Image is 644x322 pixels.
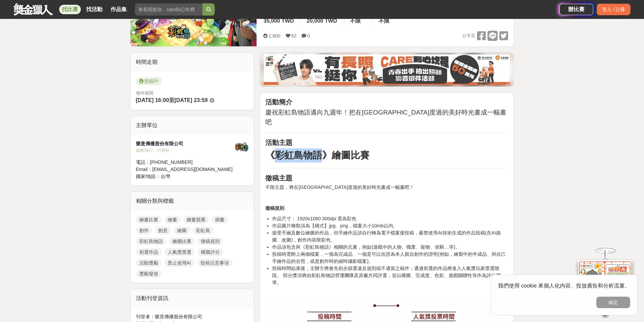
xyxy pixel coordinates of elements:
a: 彩虹島 [193,226,214,234]
span: 國家/地區： [136,174,161,179]
div: 樂意傳播股份有限公司 [136,140,235,147]
div: 時間走期 [130,53,254,72]
li: 投稿時需附上兩個檔案，一個為完成品、一個是可以佐證為本人親自創作的證明(例如，繪製中的半成品、與自己手繪作品的合照，或是創作時的縮時攝影檔案)。 [272,251,508,265]
span: 慶祝彩虹島物語邁向九週年！把在[GEOGRAPHIC_DATA]度過的美好時光畫成一幅畫吧 [265,109,506,126]
div: 相關分類與標籤 [130,192,254,210]
span: 至 [169,97,174,103]
div: 活動刊登資訊 [130,289,254,308]
a: 繪圖比賽 [169,237,195,245]
span: 台灣 [161,174,170,179]
span: [DATE] 16:00 [136,97,169,103]
span: 35,000 TWD [263,18,294,24]
a: 獎勵發放 [136,270,162,278]
span: 0 [307,33,310,39]
a: 作品集 [108,5,129,14]
strong: 活動簡介 [265,98,292,106]
img: 35ad34ac-3361-4bcf-919e-8d747461931d.jpg [264,54,510,85]
li: 作品圖片種類須為【橫式】jpg、png，檔案大小10mb以內。 [272,222,508,229]
a: 找活動 [84,5,105,14]
a: 繪畫競賽 [183,216,209,224]
strong: 活動主題 [265,139,292,146]
li: 作品須包含與《彩虹島物語》相關的元素，例如(遊戲中的人物、職業、寵物、坐騎…等)。 [272,244,508,251]
strong: 《彩虹島物語》繪圖比賽 [265,150,369,160]
a: 繪畫比賽 [136,216,162,224]
span: 52 [291,33,297,39]
div: 刊登者： 樂意傳播股份有限公司 [136,313,249,320]
div: 主辦單位 [130,116,254,135]
a: 初選作品 [136,248,162,256]
button: 確定 [596,297,630,308]
a: 彩虹島物語 [136,237,166,245]
div: 協辦/執行： 行銷部 [136,147,235,153]
span: 徵件期間 [136,91,153,96]
span: 2,600 [268,33,280,39]
a: 活動獎勵 [136,259,162,267]
span: 我們使用 cookie 來個人化內容、投放廣告和分析流量。 [498,283,630,289]
p: 不限主題，將在[GEOGRAPHIC_DATA]度過的美好時光畫成一幅畫吧！ [265,184,508,191]
a: 繪畫 [164,216,181,224]
a: 人氣獎票選 [164,248,195,256]
span: 投稿中 [136,77,162,85]
a: 創作 [136,226,152,234]
a: 構圖評分 [197,248,223,256]
li: 投稿時間結束後，主辦方將會先初步篩選違反規則或不適當之稿件；通過初選的作品將進入人氣獎玩家票選階段。 部分獎項將由彩虹島物語營運團隊及原廠共同評選，並以構圖、完成度、色彩、遊戲關聯性等作為評分標準。 [272,265,508,286]
img: d2146d9a-e6f6-4337-9592-8cefde37ba6b.png [578,260,632,305]
a: 投稿注意事項 [197,259,232,267]
input: 有長照挺你，care到心坎裡！青春出手，拍出照顧 影音徵件活動 [135,3,202,16]
a: 找比賽 [59,5,81,14]
a: 創意 [155,226,171,234]
span: [DATE] 23:59 [174,97,208,103]
span: 不限 [350,18,361,24]
div: Email： [EMAIL_ADDRESS][DOMAIN_NAME] [136,166,235,173]
a: 禁止使用AI [164,259,194,267]
div: 登入 / 註冊 [597,4,630,15]
a: 徵稿規則 [197,237,223,245]
li: 接受手繪及數位繪圖的作品，但手繪作品須自行轉為電子檔案後投稿，嚴禁使用AI技術生成的作品投稿(含AI描圖、改圖)，創作內容限彩色。 [272,229,508,244]
strong: 徵稿主題 [265,174,292,182]
div: 電話： [PHONE_NUMBER] [136,159,235,166]
li: 作品尺寸： 1920x1080 300dpi 需為彩色 [272,215,508,222]
span: 不限 [379,18,389,24]
a: 繪圖 [174,226,190,234]
span: 20,000 TWD [307,18,337,24]
strong: 徵稿規則 [265,205,284,211]
a: 插畫 [212,216,228,224]
a: 辦比賽 [559,4,593,15]
span: 分享至 [462,31,475,41]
